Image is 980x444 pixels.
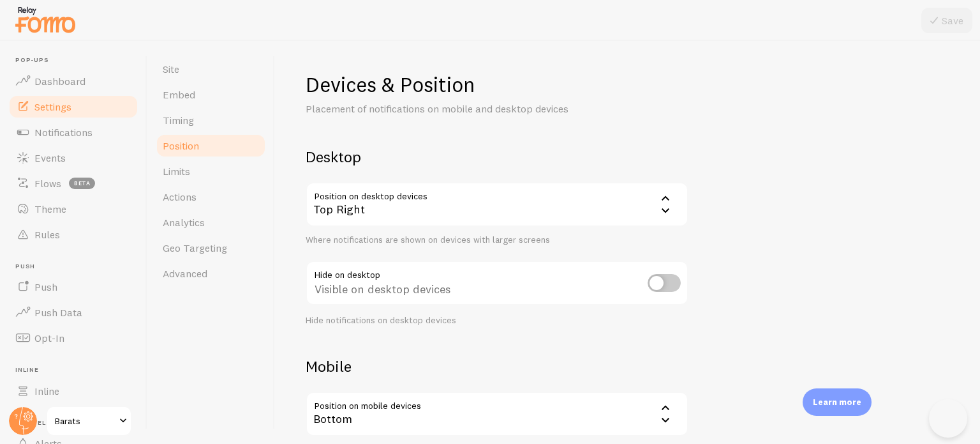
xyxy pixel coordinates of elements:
img: fomo-relay-logo-orange.svg [13,3,77,36]
span: Geo Targeting [163,241,227,254]
iframe: Help Scout Beacon - Open [929,399,967,438]
a: Rules [8,222,139,247]
span: Pop-ups [15,56,139,65]
span: Actions [163,190,197,203]
a: Dashboard [8,68,139,94]
span: Inline [15,366,139,374]
span: Push [15,263,139,271]
div: Visible on desktop devices [306,261,688,307]
span: Dashboard [34,75,85,88]
a: Analytics [155,210,267,235]
a: Settings [8,94,139,119]
h2: Desktop [306,147,688,167]
span: Position [163,139,199,152]
span: Analytics [163,216,205,229]
a: Opt-In [8,325,139,351]
div: Learn more [803,388,872,416]
p: Learn more [813,396,861,408]
a: Timing [155,107,267,133]
span: Theme [34,203,66,215]
span: Site [163,63,179,75]
span: Push [34,280,57,293]
a: Notifications [8,119,139,145]
span: Barats [55,413,115,429]
p: Placement of notifications on mobile and desktop devices [306,102,612,116]
span: Inline [34,385,59,397]
a: Push Data [8,300,139,325]
div: Bottom [306,392,688,436]
span: Timing [163,114,194,126]
a: Push [8,274,139,300]
a: Geo Targeting [155,235,267,261]
span: Settings [34,100,71,113]
a: Embed [155,82,267,107]
div: Top Right [306,182,688,227]
span: Notifications [34,126,93,139]
a: Theme [8,196,139,222]
a: Barats [46,406,132,436]
span: Push Data [34,306,82,319]
h1: Devices & Position [306,72,688,98]
span: Opt-In [34,332,64,344]
span: Rules [34,228,60,241]
div: Hide notifications on desktop devices [306,315,688,326]
a: Site [155,56,267,82]
div: Where notifications are shown on devices with larger screens [306,234,688,246]
span: beta [69,178,95,189]
a: Events [8,145,139,171]
span: Events [34,151,66,164]
a: Limits [155,158,267,184]
a: Actions [155,184,267,210]
a: Flows beta [8,171,139,196]
a: Inline [8,378,139,404]
h2: Mobile [306,356,688,376]
a: Position [155,133,267,158]
span: Limits [163,165,190,178]
span: Flows [34,177,61,190]
span: Embed [163,88,195,101]
a: Advanced [155,261,267,286]
span: Advanced [163,267,207,280]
